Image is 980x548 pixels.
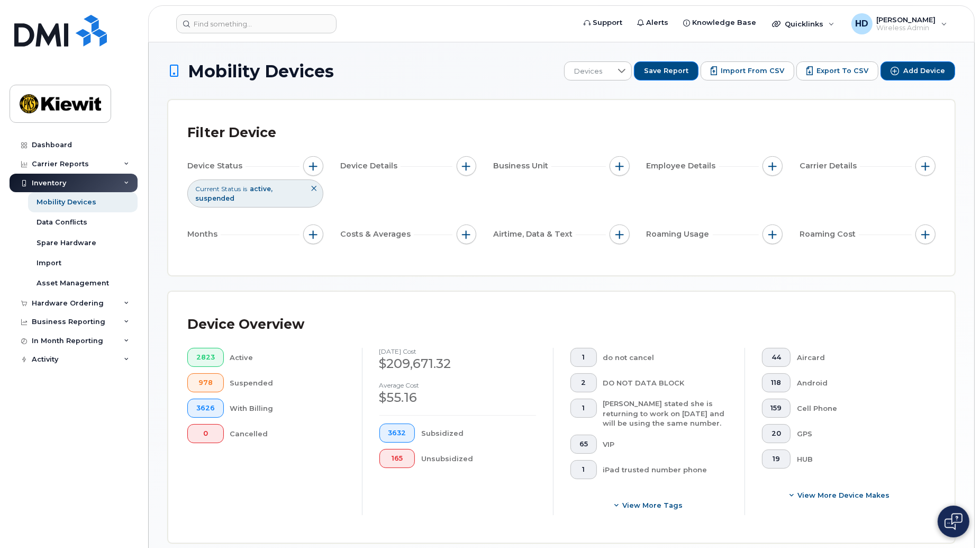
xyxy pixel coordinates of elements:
span: 3626 [196,404,215,412]
span: 159 [770,404,782,412]
div: Filter Device [187,119,276,147]
button: Export to CSV [796,61,878,80]
div: Unsubsidized [421,449,536,468]
span: Employee Details [647,160,719,172]
div: iPad trusted number phone [603,460,728,479]
h4: [DATE] cost [379,348,537,355]
button: Add Device [881,61,955,80]
span: Import from CSV [721,66,784,76]
span: Add Device [903,66,945,76]
span: Airtime, Data & Text [493,229,576,240]
button: 159 [762,399,791,418]
span: 978 [196,379,215,387]
button: 1 [570,399,597,418]
div: Cell Phone [797,399,919,418]
div: [PERSON_NAME] stated she is returning to work on [DATE] and will be using the same number. [603,399,728,428]
button: 0 [187,424,224,443]
span: 3632 [388,429,406,437]
span: Roaming Cost [800,229,859,240]
span: 65 [579,440,588,448]
span: Roaming Usage [647,229,713,240]
button: 44 [762,348,791,367]
button: View more tags [570,496,728,515]
span: 19 [770,455,782,463]
span: Mobility Devices [188,62,334,80]
div: Subsidized [421,424,536,443]
div: Cancelled [230,424,345,443]
span: Current Status [195,184,241,193]
img: Open chat [945,513,963,530]
button: Import from CSV [701,61,794,80]
button: 20 [762,424,791,443]
button: Save Report [634,61,698,80]
span: Devices [565,62,612,81]
button: 165 [379,449,415,468]
button: 1 [570,460,597,479]
div: VIP [603,435,728,454]
div: $209,671.32 [379,355,537,373]
span: Business Unit [493,160,551,172]
div: do not cancel [603,348,728,367]
div: Suspended [230,373,345,392]
span: Save Report [644,66,688,76]
span: 2823 [196,353,215,362]
div: $55.16 [379,389,537,407]
span: View more tags [622,500,683,510]
span: Months [187,229,221,240]
span: Device Details [340,160,401,172]
div: Active [230,348,345,367]
div: Device Overview [187,311,304,338]
span: Device Status [187,160,246,172]
button: 19 [762,450,791,469]
button: 65 [570,435,597,454]
span: 1 [579,404,588,412]
button: View More Device Makes [762,486,919,505]
span: Export to CSV [816,66,868,76]
span: active [250,185,273,193]
button: 2823 [187,348,224,367]
span: is [243,184,247,193]
span: 1 [579,353,588,362]
div: Aircard [797,348,919,367]
span: 0 [196,429,215,438]
h4: Average cost [379,382,537,389]
span: suspended [195,194,234,202]
button: 3626 [187,399,224,418]
span: 118 [770,379,782,387]
span: 1 [579,465,588,474]
span: View More Device Makes [797,490,890,500]
span: Costs & Averages [340,229,414,240]
span: 165 [388,454,406,463]
button: 3632 [379,424,415,443]
span: 20 [770,429,782,438]
button: 1 [570,348,597,367]
button: 2 [570,373,597,392]
button: 118 [762,373,791,392]
span: 44 [770,353,782,362]
div: GPS [797,424,919,443]
span: Carrier Details [800,160,860,172]
div: HUB [797,450,919,469]
div: With Billing [230,399,345,418]
div: Android [797,373,919,392]
div: DO NOT DATA BLOCK [603,373,728,392]
button: 978 [187,373,224,392]
span: 2 [579,379,588,387]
